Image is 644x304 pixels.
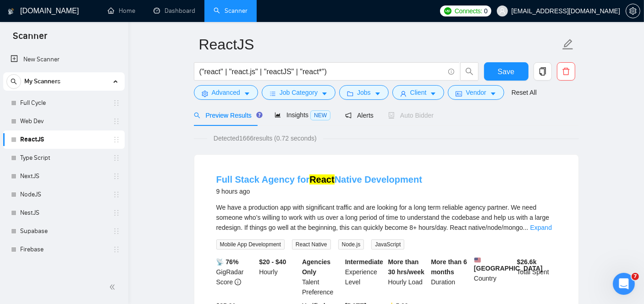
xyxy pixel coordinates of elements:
button: barsJob Categorycaret-down [262,85,336,100]
span: double-left [109,282,118,292]
span: 7 [632,273,639,280]
span: holder [113,209,120,217]
a: Expand [530,224,552,231]
img: logo [8,4,14,19]
span: Alerts [345,112,374,119]
span: holder [113,246,120,253]
span: holder [113,136,120,143]
button: copy [534,62,552,81]
span: Scanner [6,29,55,49]
a: homeHome [108,7,135,15]
a: setting [626,7,640,15]
div: Duration [429,257,472,297]
div: Experience Level [343,257,386,297]
a: Full Cycle [20,94,107,112]
div: 9 hours ago [216,186,422,197]
span: 0 [484,6,488,16]
div: We have a production app with significant traffic and are looking for a long term reliable agency... [216,202,556,233]
img: 🇺🇸 [474,257,481,263]
button: search [460,62,479,81]
button: idcardVendorcaret-down [448,85,504,100]
span: ... [523,224,528,231]
span: Preview Results [194,112,260,119]
button: search [6,74,21,89]
span: holder [113,154,120,162]
li: My Scanners [3,72,125,259]
span: delete [557,67,575,76]
b: [GEOGRAPHIC_DATA] [474,257,543,272]
span: idcard [456,90,462,97]
span: Job Category [280,87,318,98]
div: Tooltip anchor [255,111,264,119]
iframe: Intercom live chat [613,273,635,295]
a: Firebase [20,240,107,259]
span: holder [113,118,120,125]
span: caret-down [244,90,250,97]
a: NextJS [20,167,107,185]
button: setting [626,4,640,18]
span: Jobs [357,87,371,98]
div: Talent Preference [300,257,343,297]
span: Client [410,87,427,98]
a: Reset All [512,87,537,98]
span: Connects: [455,6,482,16]
button: userClientcaret-down [392,85,445,100]
span: holder [113,99,120,107]
span: search [194,112,200,119]
span: Advanced [212,87,240,98]
a: New Scanner [11,50,117,69]
b: Intermediate [345,258,383,266]
span: Auto Bidder [388,112,434,119]
span: folder [347,90,353,97]
input: Scanner name... [199,33,560,56]
span: holder [113,173,120,180]
mark: React [309,174,334,185]
b: More than 30 hrs/week [388,258,424,276]
div: Hourly Load [386,257,429,297]
a: Web Dev [20,112,107,130]
div: GigRadar Score [215,257,258,297]
b: 📡 76% [216,258,239,266]
span: area-chart [275,112,281,118]
span: search [7,78,21,85]
img: upwork-logo.png [444,7,451,15]
span: search [461,67,478,76]
div: Total Spent [515,257,558,297]
span: info-circle [448,69,454,75]
span: Save [498,66,514,77]
span: info-circle [235,279,241,285]
span: Mobile App Development [216,239,285,250]
span: NEW [310,110,330,120]
b: $ 26.6k [517,258,537,266]
span: My Scanners [24,72,61,91]
button: folderJobscaret-down [339,85,389,100]
span: React Native [292,239,331,250]
span: caret-down [490,90,496,97]
span: user [400,90,407,97]
button: settingAdvancedcaret-down [194,85,258,100]
a: NestJS [20,204,107,222]
span: notification [345,112,352,119]
a: Supabase [20,222,107,240]
li: New Scanner [3,50,125,69]
span: holder [113,228,120,235]
a: searchScanner [214,7,248,15]
button: delete [557,62,575,81]
b: $20 - $40 [259,258,286,266]
a: dashboardDashboard [154,7,195,15]
span: caret-down [374,90,381,97]
b: Agencies Only [302,258,330,276]
span: Insights [275,111,330,119]
a: ReactJS [20,130,107,149]
a: Full Stack Agency forReactNative Development [216,174,422,185]
span: copy [534,67,551,76]
a: Type Script [20,149,107,167]
a: NodeJS [20,185,107,204]
span: robot [388,112,395,119]
span: holder [113,191,120,198]
span: caret-down [321,90,328,97]
span: setting [202,90,208,97]
span: We have a production app with significant traffic and are looking for a long term reliable agency... [216,204,550,231]
span: caret-down [430,90,436,97]
span: Vendor [466,87,486,98]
